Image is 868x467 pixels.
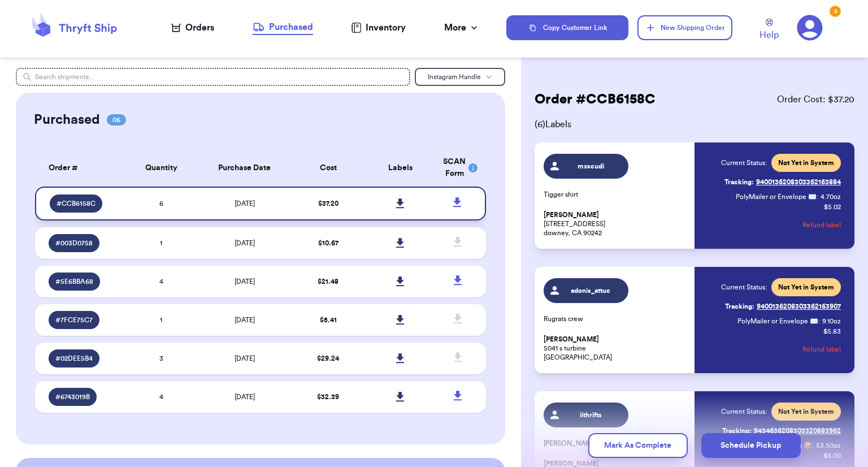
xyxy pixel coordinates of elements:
span: $ 32.39 [317,394,339,400]
span: # 02DEE5B4 [55,354,93,363]
button: Instagram Handle [415,68,505,86]
span: 1 [160,317,162,323]
span: Tracking: [725,302,754,311]
div: 3 [830,6,841,17]
span: 9.10 oz [822,317,841,326]
button: Schedule Pickup [701,433,801,458]
span: # CCB6158C [57,199,96,208]
input: Search shipments... [16,68,410,86]
h2: Order # CCB6158C [535,90,656,109]
p: $ 5.02 [824,202,841,211]
span: # 6743019B [55,392,90,401]
a: Inventory [351,21,406,34]
th: Labels [364,149,436,187]
th: Cost [292,149,364,187]
span: $ 21.48 [318,278,338,285]
span: [PERSON_NAME] [544,335,599,344]
span: : [818,317,820,326]
p: [STREET_ADDRESS] downey, CA 90242 [544,210,688,237]
span: # 7FCE75C7 [55,315,93,325]
span: Current Status: [721,407,767,416]
span: Not Yet in System [778,158,834,167]
p: Rugrats crew [544,314,688,323]
span: Current Status: [721,158,767,167]
h2: Purchased [34,111,100,129]
span: mxscudi [564,162,618,171]
a: Tracking:9400136208303362163884 [724,173,841,191]
a: Orders [171,21,214,34]
span: # 003D0758 [55,239,93,248]
span: 4 [159,394,163,400]
span: : [817,192,818,201]
span: [DATE] [235,394,255,400]
a: 3 [797,15,823,41]
th: Order # [35,149,125,187]
button: Copy Customer Link [506,15,628,40]
span: 06 [107,114,126,126]
a: Tracking:9400136208303362163907 [725,297,841,315]
button: Refund label [802,337,841,362]
p: $ 5.83 [823,327,841,336]
span: [DATE] [235,240,255,247]
button: Mark As Complete [588,433,688,458]
span: # 5E6BBA68 [55,277,93,286]
span: adonis_attuc [564,286,618,295]
span: Not Yet in System [778,283,834,292]
span: 4 [159,278,163,285]
span: [DATE] [235,317,255,323]
span: Not Yet in System [778,407,834,416]
span: $ 5.41 [320,317,337,323]
span: 3 [159,355,163,362]
span: Tracking: [724,178,754,187]
a: Tracking:9434636208303320883962 [722,422,841,440]
span: [DATE] [235,200,255,207]
span: [DATE] [235,278,255,285]
div: Purchased [253,20,313,34]
span: 6 [159,200,163,207]
span: 4.70 oz [821,192,841,201]
span: ( 6 ) Labels [535,118,854,131]
span: iithrifts [564,410,618,420]
button: New Shipping Order [637,15,732,40]
span: [DATE] [235,355,255,362]
p: Tigger shirt [544,190,688,199]
span: $ 37.20 [318,200,338,207]
span: Help [759,28,779,42]
span: PolyMailer or Envelope ✉️ [736,193,817,200]
span: PolyMailer or Envelope ✉️ [737,318,818,325]
span: Current Status: [721,283,767,292]
button: Refund label [802,213,841,237]
span: Order Cost: $ 37.20 [777,93,854,106]
span: Instagram Handle [428,73,481,80]
th: Quantity [125,149,197,187]
a: Purchased [253,20,313,35]
div: SCAN Form [443,156,472,180]
span: $ 29.24 [317,355,339,362]
div: More [444,21,480,34]
p: 5041 s turbine [GEOGRAPHIC_DATA] [544,335,688,362]
span: [PERSON_NAME] [544,211,599,219]
span: $ 10.67 [318,240,338,247]
span: 1 [160,240,162,247]
a: Help [759,19,779,42]
th: Purchase Date [197,149,292,187]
